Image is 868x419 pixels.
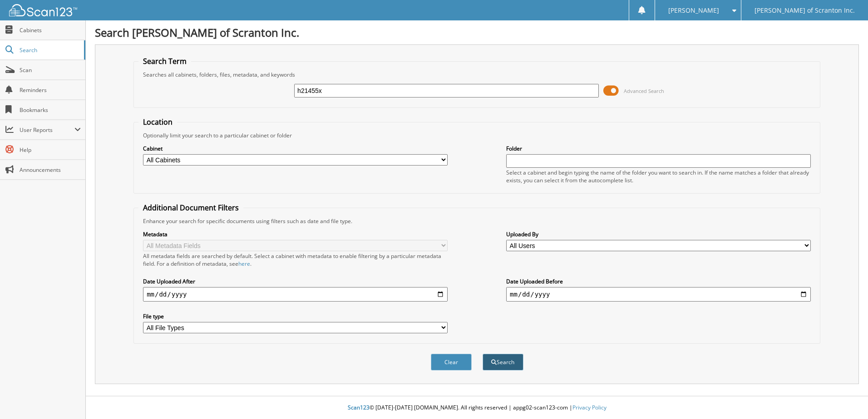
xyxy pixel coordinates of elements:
[20,66,81,74] span: Scan
[143,145,448,152] label: Cabinet
[9,4,77,16] img: scan123-logo-white.svg
[20,106,81,114] span: Bookmarks
[143,278,448,285] label: Date Uploaded After
[572,404,607,411] a: Privacy Policy
[506,145,811,152] label: Folder
[755,8,855,13] span: [PERSON_NAME] of Scranton Inc.
[506,278,811,285] label: Date Uploaded Before
[20,46,79,54] span: Search
[483,354,523,370] button: Search
[506,287,811,302] input: end
[138,56,191,66] legend: Search Term
[138,132,815,139] div: Optionally limit your search to a particular cabinet or folder
[20,26,81,34] span: Cabinets
[506,230,811,238] label: Uploaded By
[86,397,868,419] div: © [DATE]-[DATE] [DOMAIN_NAME]. All rights reserved | appg02-scan123-com |
[143,312,448,320] label: File type
[138,117,177,127] legend: Location
[20,126,74,134] span: User Reports
[506,169,811,184] div: Select a cabinet and begin typing the name of the folder you want to search in. If the name match...
[20,146,81,154] span: Help
[348,404,370,411] span: Scan123
[143,287,448,302] input: start
[823,375,868,419] iframe: Chat Widget
[138,217,815,225] div: Enhance your search for specific documents using filters such as date and file type.
[143,230,448,238] label: Metadata
[624,88,664,94] span: Advanced Search
[431,354,472,370] button: Clear
[20,166,81,174] span: Announcements
[20,86,81,94] span: Reminders
[138,71,815,78] div: Searches all cabinets, folders, files, metadata, and keywords
[238,260,250,268] a: here
[138,203,243,213] legend: Additional Document Filters
[668,8,719,13] span: [PERSON_NAME]
[95,25,859,40] h1: Search [PERSON_NAME] of Scranton Inc.
[143,252,448,268] div: All metadata fields are searched by default. Select a cabinet with metadata to enable filtering b...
